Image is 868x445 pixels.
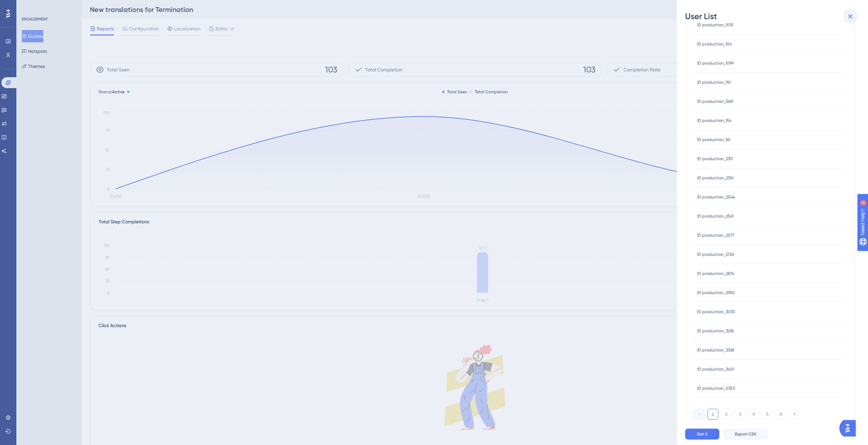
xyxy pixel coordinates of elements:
[697,309,735,315] span: ID production_3033
[697,194,735,200] span: ID production_2544
[697,213,734,219] span: ID production_2561
[697,22,733,28] span: ID production_1015
[685,11,860,22] div: User List
[697,431,708,437] span: Got it
[697,271,734,276] span: ID production_2874
[697,386,735,391] span: ID production_5353
[697,99,733,104] span: ID production_1269
[762,409,773,420] button: 5
[697,156,733,162] span: ID production_2311
[685,429,719,440] button: Got it
[697,366,734,372] span: ID production_3401
[47,3,49,9] div: 3
[839,418,860,439] iframe: UserGuiding AI Assistant Launcher
[697,137,730,142] span: ID production_161
[721,409,732,420] button: 2
[697,60,734,66] span: ID production_1099
[707,409,718,420] button: 1
[748,409,759,420] button: 4
[697,233,734,238] span: ID production_2577
[697,290,735,295] span: ID production_2950
[776,409,786,420] button: 6
[697,80,731,85] span: ID production_110
[697,347,734,353] span: ID production_3328
[735,431,756,437] span: Export CSV
[697,175,733,181] span: ID production_2316
[697,41,732,47] span: ID production_104
[697,252,734,257] span: ID production_2726
[723,429,768,440] button: Export CSV
[16,2,43,10] span: Need Help?
[735,409,746,420] button: 3
[697,118,732,123] span: ID production_154
[697,328,734,334] span: ID production_3218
